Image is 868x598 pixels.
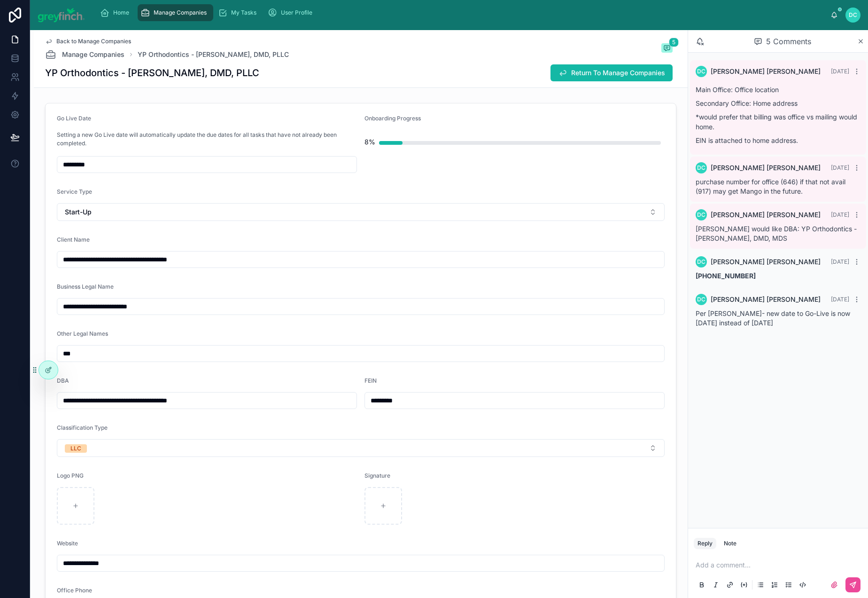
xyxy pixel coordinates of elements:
button: Select Button [57,439,665,457]
button: Return To Manage Companies [550,64,673,81]
span: DC [697,296,705,303]
span: [DATE] [831,296,849,303]
span: Home [113,9,129,16]
a: Back to Manage Companies [45,38,131,45]
span: Client Name [57,236,90,243]
span: Onboarding Progress [364,115,421,122]
span: Per [PERSON_NAME]- new date to Go-Live is now [DATE] instead of [DATE] [696,309,850,327]
img: App logo [38,8,85,23]
p: Secondary Office: Home address [696,98,860,108]
div: Note [724,540,736,547]
a: User Profile [265,4,319,21]
button: Reply [694,538,716,549]
p: EIN is attached to home address. [696,135,860,145]
button: 5 [661,43,673,55]
span: Service Type [57,188,92,195]
span: User Profile [281,9,312,16]
span: DBA [57,377,69,384]
span: DC [697,164,705,172]
p: Setting a new Go Live date will automatically update the due dates for all tasks that have not al... [57,131,357,148]
span: [DATE] [831,164,849,171]
div: 8% [364,133,375,151]
span: purchase number for office (646) if that not avail (917) may get Mango in the future. [696,178,845,195]
span: [DATE] [831,68,849,75]
span: My Tasks [231,9,256,16]
span: Start-Up [65,207,92,217]
span: Manage Companies [154,9,207,16]
span: Business Legal Name [57,283,114,290]
a: Manage Companies [138,4,213,21]
span: [PERSON_NAME] [PERSON_NAME] [711,257,821,267]
strong: [PHONE_NUMBER] [696,272,756,280]
span: Classification Type [57,424,108,431]
span: 5 [669,38,679,47]
a: Home [97,4,136,21]
span: [DATE] [831,211,849,218]
span: [PERSON_NAME] [PERSON_NAME] [711,295,821,304]
span: [PERSON_NAME] [PERSON_NAME] [711,210,821,220]
p: Main Office: Office location [696,85,860,94]
span: DC [697,258,705,266]
span: Other Legal Names [57,330,108,337]
span: Return To Manage Companies [571,68,665,78]
div: scrollable content [93,2,831,23]
span: [PERSON_NAME] [PERSON_NAME] [711,67,821,76]
button: Note [720,538,740,549]
a: Manage Companies [45,49,124,60]
span: Logo PNG [57,472,84,479]
a: My Tasks [215,4,263,21]
span: Website [57,540,78,547]
span: DC [697,211,705,219]
span: DC [697,68,705,75]
div: LLC [70,444,81,453]
span: 5 Comments [766,36,811,47]
span: [PERSON_NAME] [PERSON_NAME] [711,163,821,173]
span: Manage Companies [62,50,124,59]
h1: YP Orthodontics - [PERSON_NAME], DMD, PLLC [45,66,259,79]
span: Go Live Date [57,115,91,122]
span: DC [849,11,857,19]
span: Back to Manage Companies [56,38,131,45]
span: [DATE] [831,258,849,265]
span: Office Phone [57,587,92,594]
span: FEIN [364,377,377,384]
p: *would prefer that billing was office vs mailing would home. [696,112,860,132]
a: YP Orthodontics - [PERSON_NAME], DMD, PLLC [138,50,289,59]
span: Signature [364,472,390,479]
button: Select Button [57,203,665,221]
span: [PERSON_NAME] would like DBA: YP Orthodontics - [PERSON_NAME], DMD, MDS [696,225,857,242]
